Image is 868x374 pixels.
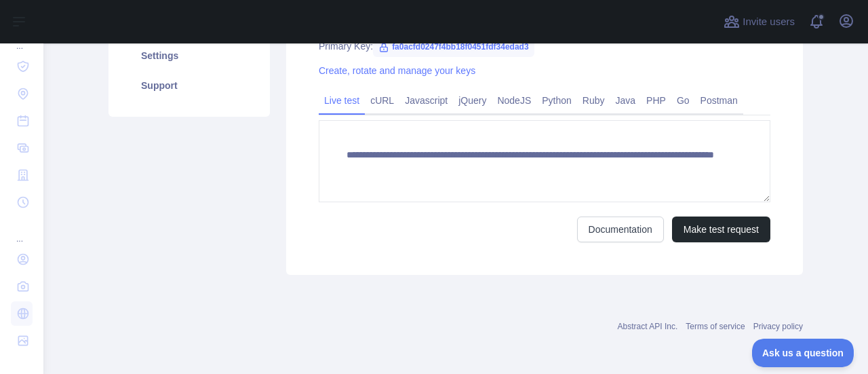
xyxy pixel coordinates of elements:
[536,90,577,111] a: Python
[671,90,695,111] a: Go
[610,90,642,111] a: Java
[721,11,797,33] button: Invite users
[641,90,671,111] a: PHP
[618,322,678,331] a: Abstract API Inc.
[743,14,795,30] span: Invite users
[577,90,610,111] a: Ruby
[492,90,536,111] a: NodeJS
[365,90,399,111] a: cURL
[453,90,492,111] a: jQuery
[672,217,770,242] button: Make test request
[125,71,254,100] a: Support
[319,39,770,53] div: Primary Key:
[373,37,534,57] span: fa0acfd0247f4bb18f0451fdf34edad3
[11,217,33,244] div: ...
[577,217,664,242] a: Documentation
[399,90,453,111] a: Javascript
[753,322,803,331] a: Privacy policy
[695,90,743,111] a: Postman
[319,90,365,111] a: Live test
[686,322,745,331] a: Terms of service
[752,339,854,367] iframe: Toggle Customer Support
[125,41,254,71] a: Settings
[319,65,475,76] a: Create, rotate and manage your keys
